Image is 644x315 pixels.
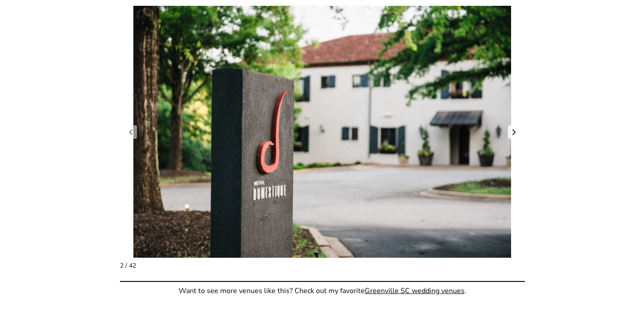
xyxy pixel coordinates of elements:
a: Next slide [508,125,520,139]
div: 2 / 42 [120,262,525,269]
a: Greenville SC wedding venues [365,286,465,296]
p: Want to see more venues like this? Check out my favorite . [120,285,525,296]
a: Previous slide [124,125,137,139]
li: 2 / 42 [120,6,525,258]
